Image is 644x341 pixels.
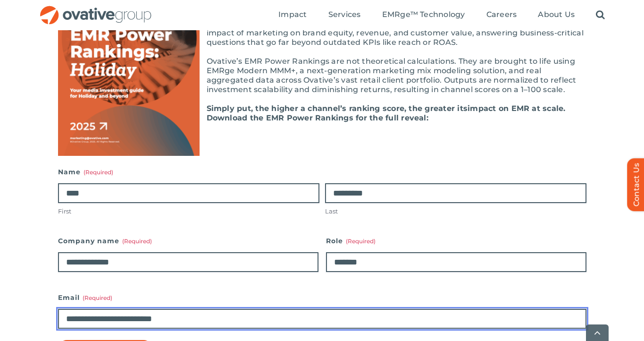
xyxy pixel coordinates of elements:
[58,234,318,247] label: Company name
[58,57,586,94] p: Ovative’s EMR Power Rankings are not theoretical calculations. They are brought to life using EMR...
[486,10,517,19] span: Careers
[328,10,361,19] span: Services
[382,10,465,19] span: EMRge™ Technology
[58,207,319,216] label: First
[538,10,575,19] span: About Us
[382,10,465,20] a: EMRge™ Technology
[278,10,307,19] span: Impact
[207,104,468,113] b: Simply put, the higher a channel’s ranking score, the greater its
[328,10,361,20] a: Services
[58,291,586,304] label: Email
[326,234,586,247] label: Role
[538,10,575,20] a: About Us
[83,294,112,301] span: (Required)
[486,10,517,20] a: Careers
[346,238,376,245] span: (Required)
[325,207,586,216] label: Last
[39,5,152,14] a: OG_Full_horizontal_RGB
[596,10,605,20] a: Search
[58,165,113,179] legend: Name
[278,10,307,20] a: Impact
[84,169,113,176] span: (Required)
[122,238,152,245] span: (Required)
[207,104,566,122] b: impact on EMR at scale. Download the EMR Power Rankings for the full reveal:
